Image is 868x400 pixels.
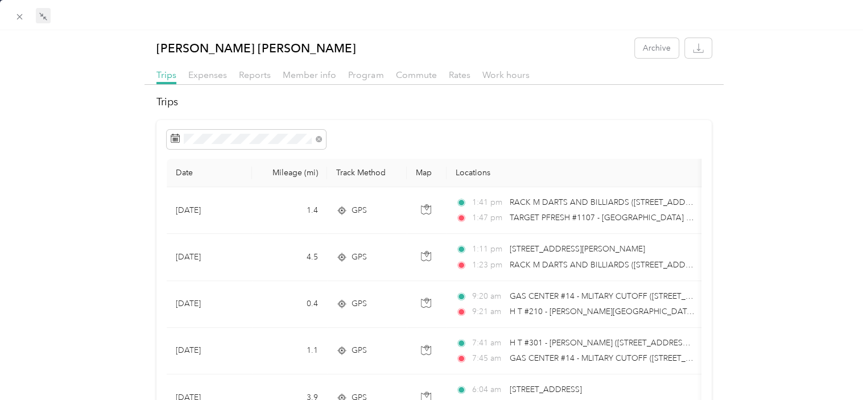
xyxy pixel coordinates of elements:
[635,38,679,58] button: Archive
[352,204,367,217] span: GPS
[804,336,868,400] iframe: Everlance-gr Chat Button Frame
[472,306,505,318] span: 9:21 am
[482,69,529,80] span: Work hours
[239,69,271,80] span: Reports
[252,159,327,187] th: Mileage (mi)
[472,383,505,396] span: 6:04 am
[510,353,726,363] span: GAS CENTER #14 - MLITARY CUTOFF ([STREET_ADDRESS])
[447,159,708,187] th: Locations
[472,212,505,224] span: 1:47 pm
[472,290,505,303] span: 9:20 am
[472,352,505,365] span: 7:45 am
[156,38,356,58] p: [PERSON_NAME] [PERSON_NAME]
[510,307,837,316] span: H T #210 - [PERSON_NAME][GEOGRAPHIC_DATA] ([STREET_ADDRESS][PERSON_NAME])
[252,187,327,234] td: 1.4
[352,344,367,357] span: GPS
[156,94,711,110] h2: Trips
[510,338,755,348] span: H T #301 - [PERSON_NAME] ([STREET_ADDRESS][PERSON_NAME])
[167,159,252,187] th: Date
[395,69,436,80] span: Commute
[252,281,327,328] td: 0.4
[352,251,367,263] span: GPS
[510,213,763,222] span: TARGET PFRESH #1107 - [GEOGRAPHIC_DATA] ([STREET_ADDRESS])
[283,69,336,80] span: Member info
[472,196,505,209] span: 1:41 pm
[167,187,252,234] td: [DATE]
[407,159,447,187] th: Map
[252,234,327,281] td: 4.5
[448,69,470,80] span: Rates
[472,337,505,349] span: 7:41 am
[472,259,505,271] span: 1:23 pm
[352,298,367,310] span: GPS
[327,159,407,187] th: Track Method
[156,69,176,80] span: Trips
[188,69,227,80] span: Expenses
[167,328,252,374] td: [DATE]
[472,243,505,255] span: 1:11 pm
[348,69,383,80] span: Program
[167,281,252,328] td: [DATE]
[510,291,726,301] span: GAS CENTER #14 - MLITARY CUTOFF ([STREET_ADDRESS])
[167,234,252,281] td: [DATE]
[252,328,327,374] td: 1.1
[510,385,582,394] span: [STREET_ADDRESS]
[510,244,645,254] span: [STREET_ADDRESS][PERSON_NAME]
